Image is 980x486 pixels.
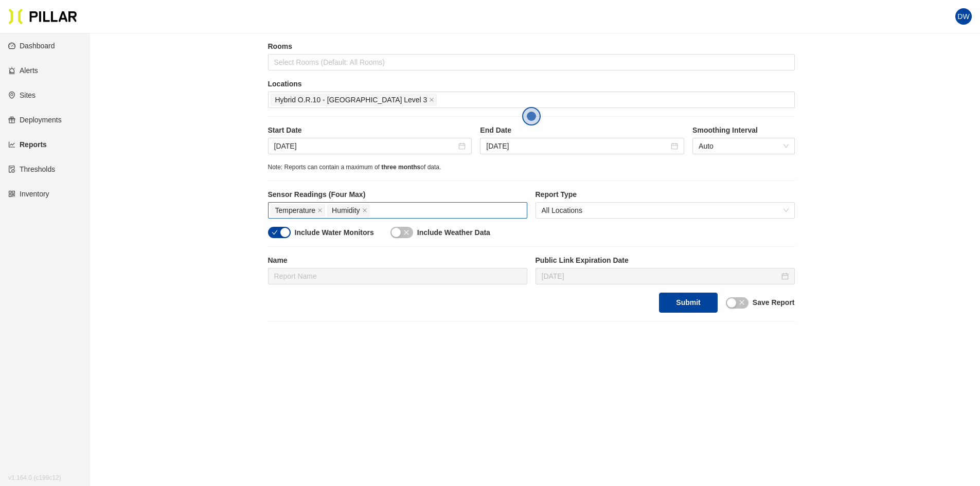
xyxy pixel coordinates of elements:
label: End Date [480,125,684,136]
a: qrcodeInventory [8,190,49,198]
a: alertAlerts [8,66,38,75]
input: Sep 28, 2025 [274,140,457,152]
a: line-chartReports [8,140,47,149]
div: Note: Reports can contain a maximum of of data. [268,163,795,172]
span: Auto [699,138,788,154]
span: DW [957,8,969,25]
label: Public Link Expiration Date [536,255,795,266]
button: Open the dialog [522,107,541,125]
label: Rooms [268,41,795,52]
span: three months [381,164,420,171]
span: close [362,208,367,214]
label: Report Type [536,189,795,200]
span: Temperature [275,205,316,216]
a: environmentSites [8,91,35,99]
label: Start Date [268,125,472,136]
a: dashboardDashboard [8,42,55,50]
label: Save Report [753,297,795,308]
img: Pillar Technologies [8,8,77,25]
label: Sensor Readings (Four Max) [268,189,527,200]
span: close [429,97,434,103]
span: Humidity [332,205,360,216]
button: Submit [659,293,717,313]
label: Smoothing Interval [692,125,794,136]
span: close [739,299,745,305]
span: All Locations [542,203,789,218]
input: Oct 4, 2025 [486,140,669,152]
a: exceptionThresholds [8,165,55,173]
label: Locations [268,79,795,89]
a: giftDeployments [8,116,62,124]
input: Oct 20, 2025 [542,271,779,282]
span: Hybrid O.R.10 - [GEOGRAPHIC_DATA] Level 3 [275,94,427,105]
span: close [317,208,323,214]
